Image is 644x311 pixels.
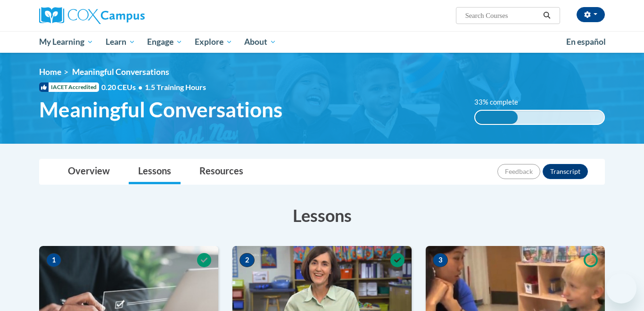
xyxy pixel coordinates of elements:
[433,253,448,267] span: 3
[39,97,282,122] span: Meaningful Conversations
[145,82,206,91] span: 1.5 Training Hours
[39,82,99,92] span: IACET Accredited
[138,82,142,91] span: •
[244,36,276,48] span: About
[106,36,135,48] span: Learn
[39,7,218,24] a: Cox Campus
[195,36,232,48] span: Explore
[46,253,61,267] span: 1
[129,159,181,184] a: Lessons
[39,7,145,24] img: Cox Campus
[497,164,540,179] button: Feedback
[606,273,636,303] iframe: Button to launch messaging window
[560,32,612,52] a: En español
[189,31,239,53] a: Explore
[543,164,588,179] button: Transcript
[25,31,619,53] div: Main menu
[540,10,554,21] button: Search
[475,111,518,124] div: 33% complete
[33,31,99,53] a: My Learning
[39,67,61,77] a: Home
[39,204,605,227] h3: Lessons
[141,31,189,53] a: Engage
[239,253,255,267] span: 2
[101,82,145,92] span: 0.20 CEUs
[566,37,606,47] span: En español
[577,7,605,22] button: Account Settings
[190,159,253,184] a: Resources
[58,159,119,184] a: Overview
[72,67,169,77] span: Meaningful Conversations
[239,31,283,53] a: About
[39,36,93,48] span: My Learning
[464,10,540,21] input: Search Courses
[99,31,141,53] a: Learn
[474,97,528,107] label: 33% complete
[147,36,182,48] span: Engage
